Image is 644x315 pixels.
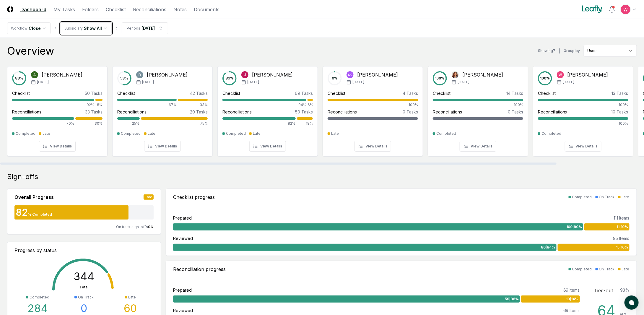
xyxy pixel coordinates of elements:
a: 83%Annie Khederlarian[PERSON_NAME][DATE]Checklist50 Tasks92%8%Reconciliations33 Tasks70%30%Comple... [7,61,108,157]
div: | [559,48,560,54]
img: John Falbo [241,71,248,78]
span: 15 | 16 % [616,245,628,250]
a: Folders [82,6,99,13]
div: 13 Tasks [612,90,628,96]
div: 82% [222,121,296,126]
div: 100% [538,121,628,126]
div: Late [148,131,155,136]
div: 69 Items [563,307,580,314]
img: ACg8ocIceHSWyQfagGvDoxhDyw_3B2kX-HJcUhl_gb0t8GGG-Ydwuw=s96-c [621,5,630,14]
div: Reviewed [173,235,193,241]
img: Annie Khederlarian [31,71,38,78]
span: On track sign-offs [116,225,148,229]
div: Showing 7 [538,48,555,53]
div: Reconciliations [328,109,357,115]
div: Checklist progress [173,194,215,201]
a: Notes [173,6,187,13]
div: 10 Tasks [612,109,628,115]
div: Late [253,131,261,136]
div: 75% [141,121,208,126]
div: [PERSON_NAME] [147,71,188,78]
div: Completed [226,131,246,136]
a: My Tasks [53,6,75,13]
span: 100 | 90 % [566,224,582,230]
div: Completed [121,131,141,136]
div: 50 Tasks [295,109,313,115]
div: [PERSON_NAME] [567,71,608,78]
img: Tasha Lane [452,71,459,78]
div: 93 % [620,287,630,294]
div: 92% [12,102,94,108]
div: [PERSON_NAME] [42,71,82,78]
span: 0 % [148,225,154,229]
div: 70% [12,121,74,126]
div: Completed [16,131,35,136]
div: Checklist [538,90,556,96]
div: Checklist [222,90,240,96]
div: 14 Tasks [506,90,523,96]
div: 20 Tasks [190,109,208,115]
div: 25% [117,121,140,126]
div: Completed [541,131,561,136]
div: Progress by status [14,247,154,254]
button: atlas-launcher [625,295,639,310]
div: 67% [117,102,177,108]
button: View Details [249,141,286,152]
div: 50 Tasks [85,90,103,96]
div: 95 Items [613,235,630,241]
a: 89%John Falbo[PERSON_NAME][DATE]Checklist69 Tasks94%6%Reconciliations50 Tasks82%18%CompletedLateV... [217,61,318,157]
div: 8% [95,102,103,108]
div: Completed [436,131,456,136]
div: On Track [599,194,615,200]
div: Checklist [328,90,345,96]
div: Prepared [173,215,192,221]
span: 80 | 84 % [541,245,555,250]
div: Reconciliation progress [173,266,226,273]
div: Tied-out [594,287,613,294]
div: Reconciliations [538,109,567,115]
span: 59 | 86 % [505,296,519,302]
div: Reviewed [173,307,193,314]
span: 10 | 14 % [566,296,579,302]
span: [DATE] [563,79,575,85]
a: Checklist progressCompletedOn TrackLatePrepared111 Items100|90%11|10%Reviewed95 Items80|84%15|16% [166,189,637,256]
span: 11 | 10 % [617,224,628,230]
div: 33 Tasks [85,109,103,115]
a: Documents [194,6,219,13]
span: [DATE] [458,79,469,85]
div: Overview [7,45,54,57]
div: [PERSON_NAME] [252,71,293,78]
span: [DATE] [37,79,49,85]
div: Completed [30,295,49,300]
a: 100%Tasha Lane[PERSON_NAME][DATE]Checklist14 Tasks100%Reconciliations0 TasksCompletedView Details [428,61,528,157]
a: 53%Donna Jordan[PERSON_NAME][DATE]Checklist42 Tasks67%33%Reconciliations20 Tasks25%75%CompletedLa... [112,61,213,157]
a: 0%SK[PERSON_NAME][DATE]Checklist4 Tasks100%Reconciliations0 TasksLateView Details [323,61,423,157]
nav: breadcrumb [7,22,168,34]
div: Reconciliations [433,109,462,115]
img: Leafly logo [581,5,604,14]
div: 42 Tasks [190,90,208,96]
div: 94% [222,102,306,108]
div: 111 Items [614,215,630,221]
label: Group by [564,49,580,53]
div: Periods [127,26,140,31]
div: 100% [328,102,418,108]
div: Completed [572,194,592,200]
button: View Details [354,141,391,152]
div: Workflow [11,26,27,31]
div: On Track [599,267,615,272]
button: View Details [565,141,601,152]
div: 69 Tasks [295,90,313,96]
div: 284 [27,302,48,314]
div: 0 Tasks [508,109,523,115]
div: Reconciliations [117,109,147,115]
div: 82 [14,208,28,217]
button: View Details [144,141,181,152]
a: Checklist [106,6,126,13]
div: Checklist [12,90,30,96]
div: 18% [297,121,313,126]
div: Reconciliations [222,109,252,115]
div: Overall Progress [14,194,54,201]
a: Dashboard [20,6,46,13]
div: Reconciliations [12,109,41,115]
